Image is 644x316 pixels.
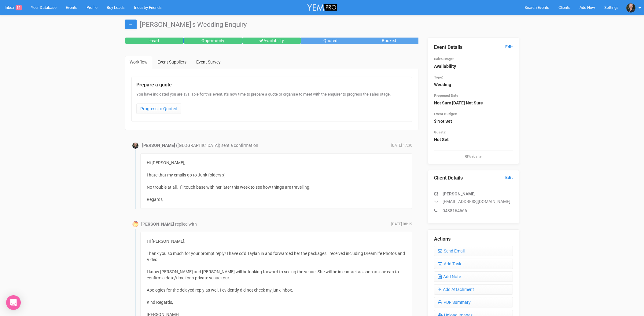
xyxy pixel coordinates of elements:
a: ← [125,20,137,29]
img: open-uri20250213-2-1m688p0 [132,143,138,149]
div: Hi [PERSON_NAME], I hate that my emails go to Junk folders :( No trouble at all. I'll touch base ... [147,160,406,202]
div: You have indicated you are available for this event. It's now time to prepare a quote or organise... [136,92,407,117]
a: Edit [505,44,513,50]
span: Clients [558,5,570,10]
small: Website [434,154,513,159]
a: Event Suppliers [153,56,191,68]
p: 0488164666 [434,208,513,214]
small: Proposed Date [434,93,458,98]
a: Progress to Quoted [136,104,181,114]
div: Open Intercom Messenger [6,295,21,310]
img: open-uri20250213-2-1m688p0 [626,3,635,13]
a: Workflow [125,56,152,69]
legend: Prepare a quote [136,82,407,89]
span: [DATE] 08:19 [391,222,412,227]
p: [EMAIL_ADDRESS][DOMAIN_NAME] [434,198,513,205]
strong: Availability [434,64,456,69]
img: Profile Image [132,221,138,227]
small: Sales Stage: [434,57,454,61]
strong: $ Not Set [434,119,452,124]
legend: Event Details [434,44,513,51]
div: Availability [242,38,301,44]
span: Search Events [524,5,549,10]
a: PDF Summary [434,297,513,307]
span: 11 [16,5,22,10]
legend: Client Details [434,175,513,182]
span: replied with [175,222,197,227]
span: ([GEOGRAPHIC_DATA]) sent a confirmation [176,143,258,148]
span: [DATE] 17:30 [391,143,412,148]
div: Quoted [301,38,360,44]
strong: [PERSON_NAME] [443,191,476,196]
strong: [PERSON_NAME] [141,222,174,227]
h1: [PERSON_NAME]'s Wedding Enquiry [125,21,519,28]
small: Guests: [434,130,446,134]
small: Event Budget: [434,112,457,116]
a: Edit [505,175,513,180]
a: Event Survey [192,56,225,68]
strong: Wedding [434,82,451,87]
legend: Actions [434,236,513,243]
small: Type: [434,75,443,79]
div: Booked [360,38,418,44]
a: Add Note [434,271,513,282]
a: Send Email [434,246,513,256]
span: Add New [580,5,595,10]
div: Lead [125,38,184,44]
strong: Not Sure [DATE] Not Sure [434,100,483,105]
strong: Not Set [434,137,449,142]
strong: [PERSON_NAME] [142,143,175,148]
div: Opportunity [184,38,242,44]
a: Add Attachment [434,284,513,295]
a: Add Task [434,259,513,269]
